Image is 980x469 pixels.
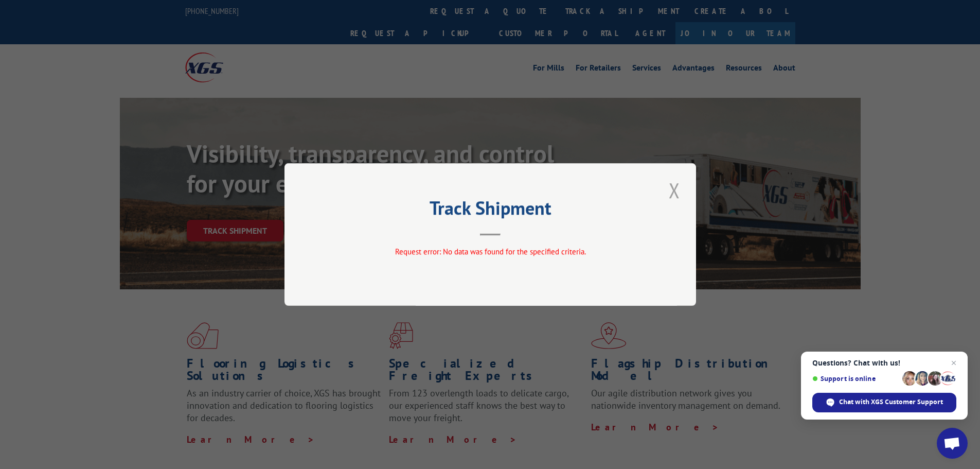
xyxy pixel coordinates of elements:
span: Questions? Chat with us! [812,359,956,367]
span: Chat with XGS Customer Support [839,397,943,407]
a: Open chat [937,428,968,459]
span: Request error: No data was found for the specified criteria. [395,247,585,256]
span: Chat with XGS Customer Support [812,393,956,412]
button: Close modal [666,176,683,204]
span: Support is online [812,375,899,383]
h2: Track Shipment [336,201,645,220]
